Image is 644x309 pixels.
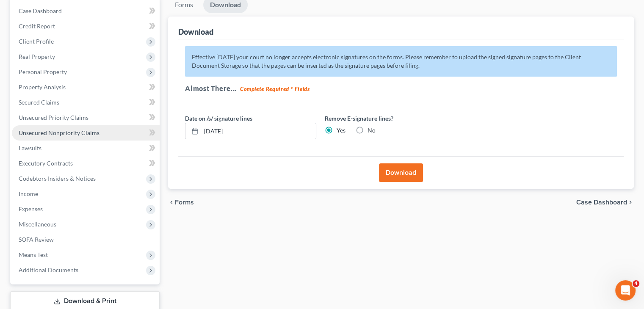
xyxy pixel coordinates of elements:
[19,83,66,91] span: Property Analysis
[12,141,160,156] a: Lawsuits
[576,199,627,206] span: Case Dashboard
[185,114,252,123] label: Date on /s/ signature lines
[185,83,617,94] h5: Almost There...
[19,175,96,182] span: Codebtors Insiders & Notices
[19,99,59,106] span: Secured Claims
[615,280,636,301] iframe: Intercom live chat
[12,156,160,171] a: Executory Contracts
[12,3,160,19] a: Case Dashboard
[19,129,100,136] span: Unsecured Nonpriority Claims
[168,199,175,206] i: chevron_left
[185,46,617,77] p: Effective [DATE] your court no longer accepts electronic signatures on the forms. Please remember...
[175,199,194,206] span: Forms
[19,144,41,152] span: Lawsuits
[19,205,43,212] span: Expenses
[19,236,54,243] span: SOFA Review
[12,232,160,247] a: SOFA Review
[19,22,55,30] span: Credit Report
[12,19,160,34] a: Credit Report
[633,280,639,287] span: 4
[337,126,345,135] label: Yes
[12,80,160,95] a: Property Analysis
[12,110,160,125] a: Unsecured Priority Claims
[201,123,316,139] input: MM/DD/YYYY
[19,38,54,45] span: Client Profile
[19,53,55,60] span: Real Property
[19,160,73,167] span: Executory Contracts
[19,114,88,121] span: Unsecured Priority Claims
[12,95,160,110] a: Secured Claims
[19,7,62,14] span: Case Dashboard
[368,126,376,135] label: No
[240,86,310,92] strong: Complete Required * Fields
[576,199,634,206] a: Case Dashboard chevron_right
[12,125,160,141] a: Unsecured Nonpriority Claims
[627,199,634,206] i: chevron_right
[19,68,67,75] span: Personal Property
[379,163,423,182] button: Download
[19,266,78,273] span: Additional Documents
[19,190,38,197] span: Income
[19,221,56,228] span: Miscellaneous
[325,114,456,123] label: Remove E-signature lines?
[19,251,48,258] span: Means Test
[178,27,213,37] div: Download
[168,199,205,206] button: chevron_left Forms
